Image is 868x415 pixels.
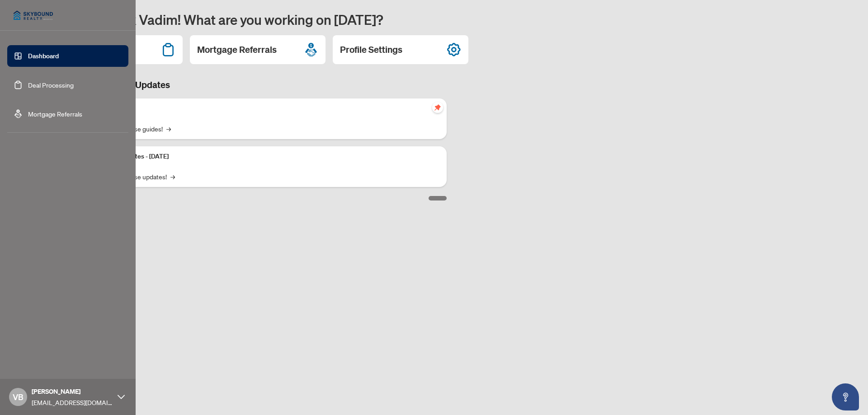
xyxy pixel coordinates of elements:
span: [EMAIL_ADDRESS][DOMAIN_NAME] [32,397,113,407]
a: Deal Processing [28,81,74,89]
span: pushpin [432,102,443,113]
img: logo [7,5,59,26]
span: → [166,124,171,134]
a: Mortgage Referrals [28,110,82,118]
span: → [170,172,175,182]
p: Platform Updates - [DATE] [95,152,439,162]
span: [PERSON_NAME] [32,387,113,396]
h2: Profile Settings [340,43,402,56]
a: Dashboard [28,52,59,60]
button: Open asap [832,383,859,410]
span: VB [13,391,24,403]
h3: Brokerage & Industry Updates [47,79,447,91]
h1: Welcome back Vadim! What are you working on [DATE]? [47,11,857,28]
p: Self-Help [95,104,439,114]
h2: Mortgage Referrals [197,43,277,56]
